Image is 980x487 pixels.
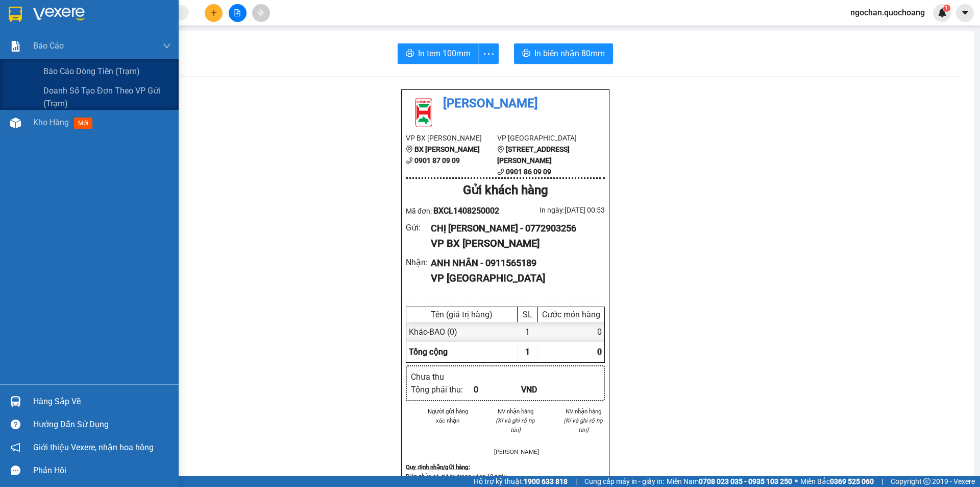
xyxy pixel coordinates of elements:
[496,417,535,433] i: (Kí và ghi rõ họ tên)
[943,5,950,12] sup: 1
[667,476,792,487] span: Miền Nam
[406,204,505,217] div: Mã đơn:
[33,417,171,432] div: Hướng dẫn sử dụng
[414,156,460,165] b: 0901 87 09 09
[10,118,21,128] img: warehouse-icon
[433,206,499,216] span: BXCL1408250002
[541,310,602,319] div: Cước món hàng
[945,5,948,12] span: 1
[406,221,431,234] div: Gửi :
[497,146,504,153] span: environment
[563,417,603,433] i: (Kí và ghi rõ họ tên)
[938,8,947,17] img: icon-new-feature
[514,43,613,64] button: printerIn biên nhận 80mm
[842,6,933,19] span: ngochan.quochoang
[431,256,597,270] div: ANH NHÂN - 0911565189
[521,383,569,396] div: VND
[497,145,570,165] b: [STREET_ADDRESS][PERSON_NAME]
[33,394,171,409] div: Hàng sắp về
[406,94,605,113] li: [PERSON_NAME]
[406,94,442,130] img: logo.jpg
[431,236,597,251] div: VP BX [PERSON_NAME]
[406,256,431,269] div: Nhận :
[234,9,241,16] span: file-add
[494,447,537,456] li: [PERSON_NAME]
[411,383,474,396] div: Tổng phải thu :
[11,466,20,475] span: message
[699,477,792,485] strong: 0708 023 035 - 0935 103 250
[411,370,474,383] div: Chưa thu
[406,132,497,144] li: VP BX [PERSON_NAME]
[9,7,22,22] img: logo-vxr
[520,310,535,319] div: SL
[522,49,530,59] span: printer
[406,472,605,481] p: Biên nhận có giá trị trong vòng 10 ngày.
[406,157,413,164] span: phone
[800,476,874,487] span: Miền Bắc
[497,168,504,175] span: phone
[961,8,970,17] span: caret-down
[409,347,448,357] span: Tổng cộng
[210,9,217,16] span: plus
[406,181,605,200] div: Gửi khách hàng
[33,463,171,478] div: Phản hồi
[74,118,92,129] span: mới
[33,39,64,52] span: Báo cáo
[518,322,538,342] div: 1
[923,478,930,485] span: copyright
[474,476,568,487] span: Hỗ trợ kỹ thuật:
[10,396,21,407] img: warehouse-icon
[43,84,171,110] span: Doanh số tạo đơn theo VP gửi (trạm)
[505,204,605,216] div: In ngày: [DATE] 00:53
[398,43,479,64] button: printerIn tem 100mm
[406,462,605,472] div: Quy định nhận/gửi hàng :
[474,383,521,396] div: 0
[479,48,498,60] span: more
[252,4,270,22] button: aim
[431,221,597,236] div: CHỊ [PERSON_NAME] - 0772903256
[478,43,499,64] button: more
[524,477,568,485] strong: 1900 633 818
[409,310,514,319] div: Tên (giá trị hàng)
[10,41,21,52] img: solution-icon
[11,443,20,452] span: notification
[33,441,154,454] span: Giới thiệu Vexere, nhận hoa hồng
[409,327,457,337] span: Khác - BAO (0)
[33,118,69,127] span: Kho hàng
[43,65,140,78] span: Báo cáo dòng tiền (trạm)
[881,476,883,487] span: |
[538,322,604,342] div: 0
[575,476,577,487] span: |
[11,420,20,429] span: question-circle
[257,9,264,16] span: aim
[406,49,414,59] span: printer
[956,4,974,22] button: caret-down
[205,4,223,22] button: plus
[418,47,471,60] span: In tem 100mm
[414,145,480,153] b: BX [PERSON_NAME]
[497,132,589,144] li: VP [GEOGRAPHIC_DATA]
[163,42,171,50] span: down
[561,407,605,416] li: NV nhận hàng
[506,168,551,176] b: 0901 86 09 09
[597,347,602,357] span: 0
[525,347,530,357] span: 1
[406,146,413,153] span: environment
[431,270,597,286] div: VP [GEOGRAPHIC_DATA]
[795,479,798,483] span: ⚪️
[584,476,664,487] span: Cung cấp máy in - giấy in:
[830,477,874,485] strong: 0369 525 060
[229,4,247,22] button: file-add
[534,47,605,60] span: In biên nhận 80mm
[426,407,470,425] li: Người gửi hàng xác nhận
[494,407,537,416] li: NV nhận hàng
